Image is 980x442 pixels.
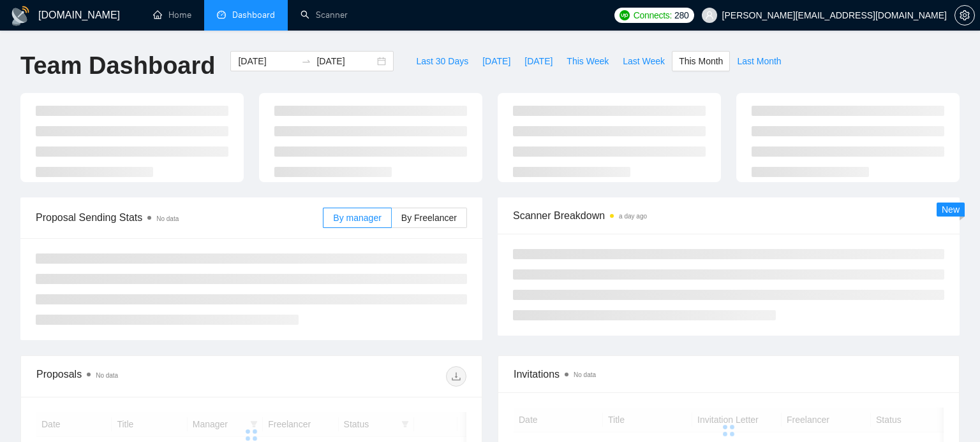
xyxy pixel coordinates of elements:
button: This Week [560,51,616,71]
span: Connects: [634,8,672,22]
span: By manager [333,213,381,223]
time: a day ago [619,213,647,220]
span: setting [955,10,974,20]
span: Invitations [514,366,944,382]
span: 280 [674,8,688,22]
button: [DATE] [517,51,560,71]
a: setting [954,10,975,20]
img: logo [10,6,31,26]
button: This Month [672,51,730,71]
a: homeHome [153,10,191,20]
span: [DATE] [482,54,510,68]
span: [DATE] [524,54,553,68]
span: No data [156,215,179,222]
span: swap-right [301,56,311,66]
span: dashboard [217,10,226,19]
button: Last Week [616,51,672,71]
img: upwork-logo.png [620,10,630,20]
div: Proposals [36,366,251,387]
button: [DATE] [475,51,517,71]
input: Start date [238,54,296,68]
span: Proposal Sending Stats [36,210,323,225]
span: Dashboard [232,10,275,20]
span: New [942,204,960,215]
span: By Freelancer [401,213,457,223]
input: End date [316,54,375,68]
h1: Team Dashboard [20,51,215,81]
span: Last Month [737,54,781,68]
button: Last Month [730,51,788,71]
span: No data [574,371,596,378]
span: This Week [567,54,609,68]
button: setting [954,5,975,25]
span: Last Week [623,54,665,68]
span: Scanner Breakdown [513,208,944,224]
button: Last 30 Days [409,51,475,71]
a: searchScanner [301,10,348,20]
span: No data [96,372,118,379]
span: This Month [679,54,723,68]
span: user [705,11,714,20]
span: Last 30 Days [416,54,468,68]
span: to [301,56,311,66]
